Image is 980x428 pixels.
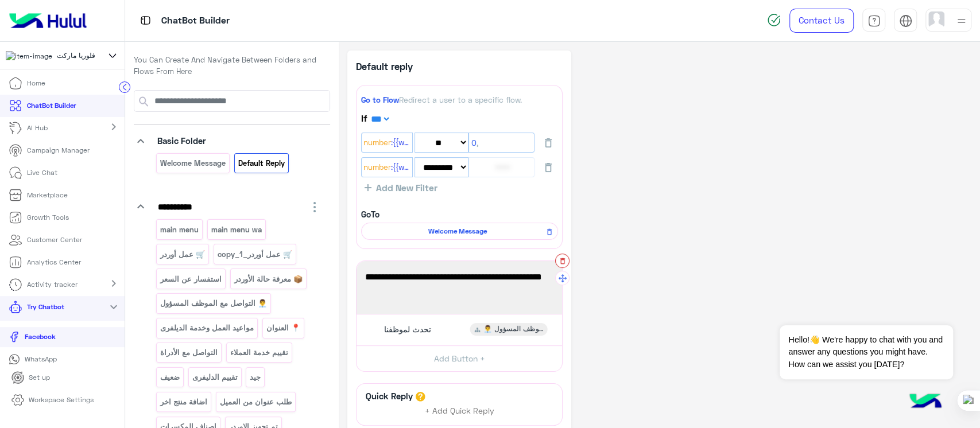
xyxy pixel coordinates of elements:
[134,55,330,77] p: You Can Create And Navigate Between Folders and Flows From Here
[867,14,881,28] img: tab
[216,248,293,261] p: 🛒 عمل أوردر_copy_1
[363,137,391,149] span: Number
[780,325,952,379] span: Hello!👋 We're happy to chat with you and answer any questions you might have. How can we assist y...
[928,11,944,28] img: userImage
[767,13,781,27] img: spinner
[384,324,431,334] span: تحدث لموظفنا
[160,223,200,236] p: main menu
[27,302,64,312] p: Try Chatbot
[361,112,558,124] p: If
[789,9,854,33] a: Contact Us
[416,402,502,419] button: + Add Quick Reply
[20,332,60,342] p: Facebook
[2,389,103,411] a: Workspace Settings
[425,406,494,415] span: + Add Quick Reply
[237,157,285,170] p: Default reply
[371,182,437,193] span: Add New Filter
[107,300,121,314] mat-icon: expand_more
[160,157,227,170] p: Welcome Message
[5,9,91,33] img: Logo
[471,138,477,147] span: 0
[219,395,292,408] p: طلب عنوان من العميل
[361,94,558,106] div: Redirect a user to a specific flow.
[365,270,553,299] span: في حال مواجهة صعوبة برجاء اختيار تحدث لخدمة العملاء
[27,100,76,111] p: ChatBot Builder
[357,345,562,371] button: Add Button +
[157,135,206,146] span: Basic Folder
[57,50,95,61] span: فلوريا ماركت
[470,323,548,336] div: 👨‍💼 التواصل مع الموظف المسؤول
[361,95,399,104] span: Go to Flow
[27,257,81,267] p: Analytics Center
[367,226,548,236] span: Welcome Message
[27,212,69,223] p: Growth Tools
[160,321,255,334] p: مواعيد العمل وخدمة الديلفرى
[2,367,59,389] a: Set up
[356,59,459,73] p: Default reply
[555,271,570,285] button: Drag
[229,346,289,359] p: تقييم خدمة العملاء
[27,235,82,245] p: Customer Center
[361,223,558,240] div: Welcome Message
[363,391,416,401] h6: Quick Reply
[210,223,262,236] p: main menu wa
[542,224,556,239] button: Remove Flow
[249,371,262,384] p: جيد
[138,13,153,28] img: tab
[27,78,45,88] p: Home
[233,273,303,286] p: 📦 معرفة حالة الأوردر
[555,254,570,268] button: Delete Message
[471,137,478,149] div: ,
[483,324,543,334] span: 👨‍💼 التواصل مع الموظف المسؤول
[899,14,912,28] img: tab
[27,190,68,200] p: Marketplace
[160,248,206,261] p: 🛒 عمل أوردر
[107,277,121,290] mat-icon: chevron_right
[134,134,148,148] i: keyboard_arrow_down
[27,279,78,290] p: Activity tracker
[27,168,57,178] p: Live Chat
[134,200,148,213] i: keyboard_arrow_down
[27,145,90,155] p: Campaign Manager
[361,209,379,219] b: GoTo
[265,321,301,334] p: 📍 العنوان
[160,395,208,408] p: اضافة منتج اخر
[160,273,223,286] p: استفسار عن السعر
[191,371,238,384] p: تقييم الدليفرى
[954,14,969,28] img: profile
[160,346,219,359] p: التواصل مع الأدراة
[862,9,885,33] a: tab
[107,120,121,134] mat-icon: chevron_right
[161,13,230,29] p: ChatBot Builder
[391,137,410,149] span: :{{welcome}}
[363,161,391,174] span: Number
[6,51,52,61] img: 101148596323591
[160,297,268,310] p: 👨‍💼 التواصل مع الموظف المسؤول
[361,182,441,193] button: Add New Filter
[27,123,48,133] p: AI Hub
[905,382,946,422] img: hulul-logo.png
[391,161,410,174] span: :{{welcome}}
[160,371,181,384] p: ضعيف
[29,372,50,383] p: Set up
[20,354,61,364] p: WhatsApp
[29,395,94,405] p: Workspace Settings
